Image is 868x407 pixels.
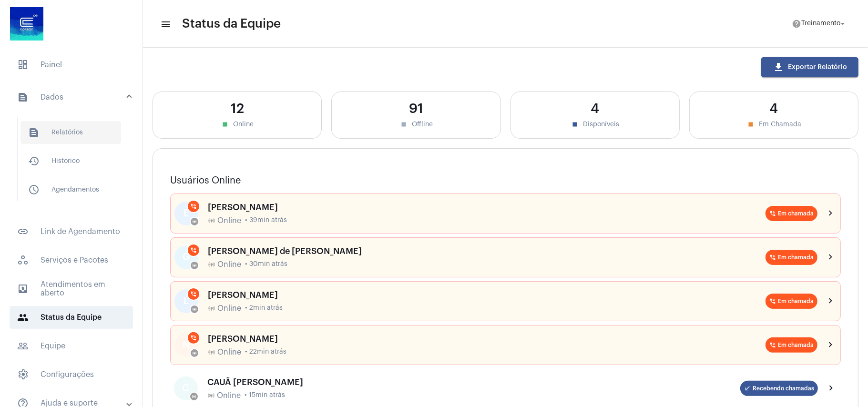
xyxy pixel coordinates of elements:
[192,351,197,356] mat-icon: online_prediction
[208,203,766,212] div: [PERSON_NAME]
[190,203,197,210] mat-icon: phone_in_talk
[245,348,286,356] span: • 22min atrás
[17,92,29,103] mat-icon: sidenav icon
[766,250,817,265] mat-chip: Em chamada
[825,252,837,263] mat-icon: chevron_right
[174,202,198,225] div: E
[10,53,133,76] span: Painel
[208,261,215,268] mat-icon: online_prediction
[744,385,751,392] mat-icon: call_received
[769,254,776,261] mat-icon: phone_in_talk
[192,219,197,224] mat-icon: online_prediction
[746,120,755,129] mat-icon: stop
[838,20,847,28] mat-icon: arrow_drop_down
[769,298,776,305] mat-icon: phone_in_talk
[174,289,198,313] div: L
[174,245,198,269] div: G
[190,335,197,341] mat-icon: phone_in_talk
[245,261,287,268] span: • 30min atrás
[245,305,283,312] span: • 2min atrás
[217,348,241,356] span: Online
[192,263,197,268] mat-icon: online_prediction
[217,304,241,313] span: Online
[826,383,837,394] mat-icon: chevron_right
[10,220,133,243] span: Link de Agendamento
[17,226,29,237] mat-icon: sidenav icon
[20,150,121,173] span: Histórico
[217,391,241,400] span: Online
[17,312,29,323] mat-icon: sidenav icon
[208,348,215,356] mat-icon: online_prediction
[20,121,121,144] span: Relatórios
[10,249,133,272] span: Serviços e Pacotes
[207,377,740,387] div: CAUÃ [PERSON_NAME]
[571,120,579,129] mat-icon: stop
[190,247,197,254] mat-icon: phone_in_talk
[825,295,837,307] mat-icon: chevron_right
[699,102,848,116] div: 4
[207,392,215,399] mat-icon: online_prediction
[208,305,215,312] mat-icon: online_prediction
[17,340,29,352] mat-icon: sidenav icon
[10,277,133,300] span: Atendimentos em aberto
[28,155,40,167] mat-icon: sidenav icon
[28,184,40,195] mat-icon: sidenav icon
[521,102,670,116] div: 4
[10,335,133,357] span: Equipe
[769,210,776,217] mat-icon: phone_in_talk
[10,363,133,386] span: Configurações
[17,254,29,266] span: sidenav icon
[17,59,29,71] span: sidenav icon
[6,82,143,112] mat-expansion-panel-header: sidenav iconDados
[10,306,133,329] span: Status da Equipe
[245,217,287,224] span: • 39min atrás
[399,120,408,129] mat-icon: stop
[341,102,490,116] div: 91
[208,246,766,256] div: [PERSON_NAME] de [PERSON_NAME]
[17,369,29,380] span: sidenav icon
[217,260,241,269] span: Online
[174,376,198,400] div: C
[786,14,853,33] button: Treinamento
[766,206,817,221] mat-chip: Em chamada
[699,120,848,129] div: Em Chamada
[163,102,312,116] div: 12
[825,208,837,219] mat-icon: chevron_right
[740,381,818,396] mat-chip: Recebendo chamadas
[190,291,197,297] mat-icon: phone_in_talk
[6,112,143,214] div: sidenav iconDados
[761,57,858,77] button: Exportar Relatório
[773,61,784,73] mat-icon: download
[521,120,670,129] div: Disponíveis
[769,342,776,348] mat-icon: phone_in_talk
[160,19,170,30] mat-icon: sidenav icon
[17,283,29,295] mat-icon: sidenav icon
[208,217,215,224] mat-icon: online_prediction
[174,333,198,357] div: N
[192,394,196,399] mat-icon: online_prediction
[20,178,121,201] span: Agendamentos
[341,120,490,129] div: Offline
[208,334,766,344] div: [PERSON_NAME]
[773,64,847,71] span: Exportar Relatório
[182,16,281,31] span: Status da Equipe
[163,120,312,129] div: Online
[245,392,285,399] span: • 15min atrás
[170,175,841,186] h3: Usuários Online
[801,20,840,27] span: Treinamento
[766,294,817,309] mat-chip: Em chamada
[28,127,40,138] mat-icon: sidenav icon
[792,19,801,29] mat-icon: help
[217,216,241,225] span: Online
[766,337,817,353] mat-chip: Em chamada
[17,92,127,103] mat-panel-title: Dados
[825,339,837,351] mat-icon: chevron_right
[221,120,229,129] mat-icon: stop
[208,290,766,300] div: [PERSON_NAME]
[192,307,197,312] mat-icon: online_prediction
[8,5,46,43] img: d4669ae0-8c07-2337-4f67-34b0df7f5ae4.jpeg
